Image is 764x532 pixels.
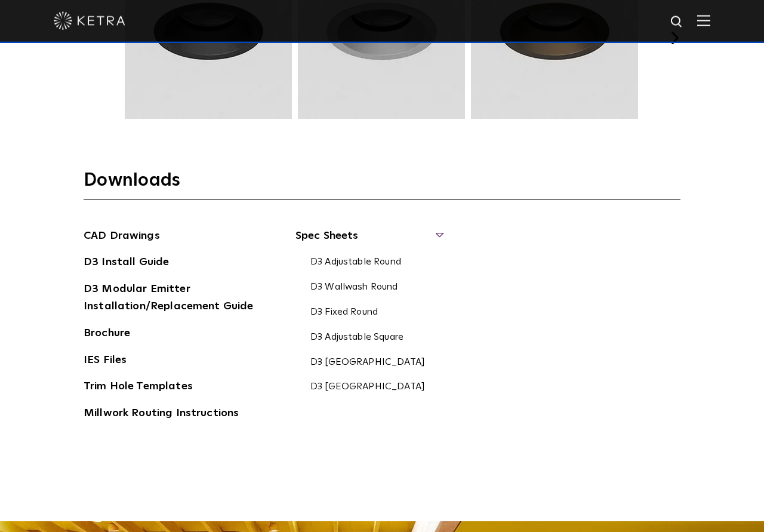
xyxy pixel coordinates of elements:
[84,169,680,200] h3: Downloads
[295,227,442,254] span: Spec Sheets
[310,331,403,345] a: D3 Adjustable Square
[310,356,425,370] a: D3 [GEOGRAPHIC_DATA]
[84,352,127,371] a: IES Files
[670,15,685,30] img: search icon
[84,254,169,273] a: D3 Install Guide
[697,15,710,26] img: Hamburger%20Nav.svg
[54,12,125,30] img: ketra-logo-2019-white
[84,378,193,397] a: Trim Hole Templates
[310,381,425,394] a: D3 [GEOGRAPHIC_DATA]
[84,281,263,317] a: D3 Modular Emitter Installation/Replacement Guide
[310,306,378,319] a: D3 Fixed Round
[84,325,130,344] a: Brochure
[84,227,160,247] a: CAD Drawings
[84,405,239,424] a: Millwork Routing Instructions
[310,281,398,294] a: D3 Wallwash Round
[310,256,401,269] a: D3 Adjustable Round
